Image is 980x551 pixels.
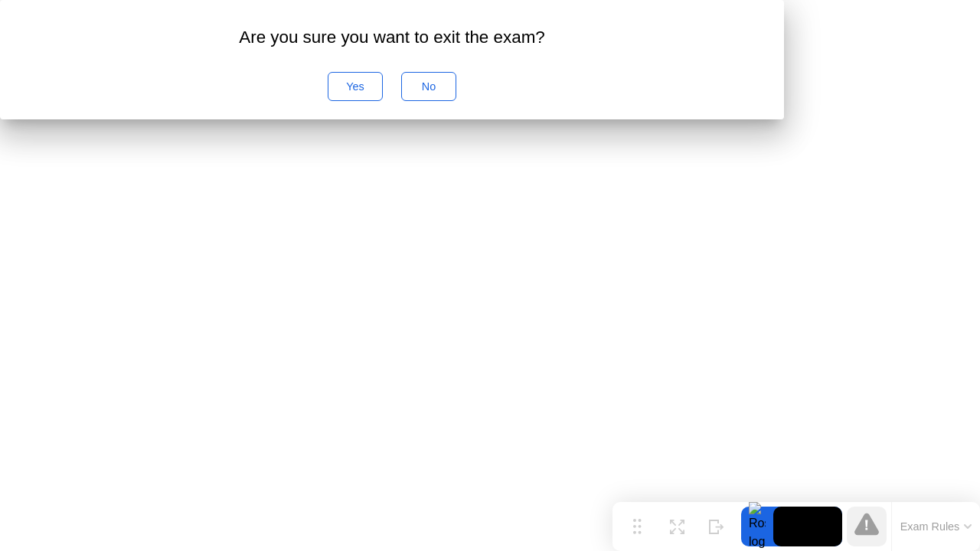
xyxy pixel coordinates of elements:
button: Yes [328,72,383,101]
button: Exam Rules [896,520,977,533]
div: Yes [333,80,377,93]
div: Are you sure you want to exit the exam? [24,24,759,51]
div: No [407,80,451,93]
button: No [401,72,456,101]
